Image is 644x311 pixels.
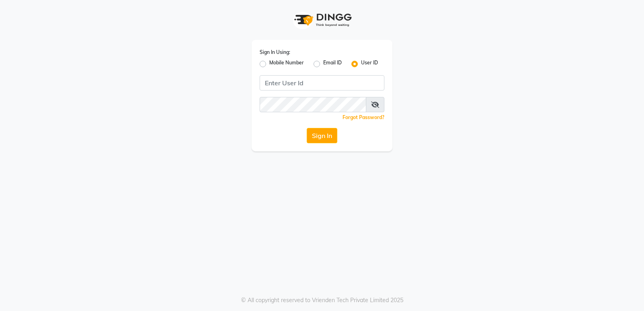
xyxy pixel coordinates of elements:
label: Email ID [323,59,342,69]
img: logo1.svg [290,8,354,32]
button: Sign In [307,128,337,143]
label: User ID [361,59,378,69]
input: Username [260,75,384,91]
input: Username [260,97,366,112]
label: Mobile Number [269,59,304,69]
label: Sign In Using: [260,49,290,56]
a: Forgot Password? [343,114,384,120]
